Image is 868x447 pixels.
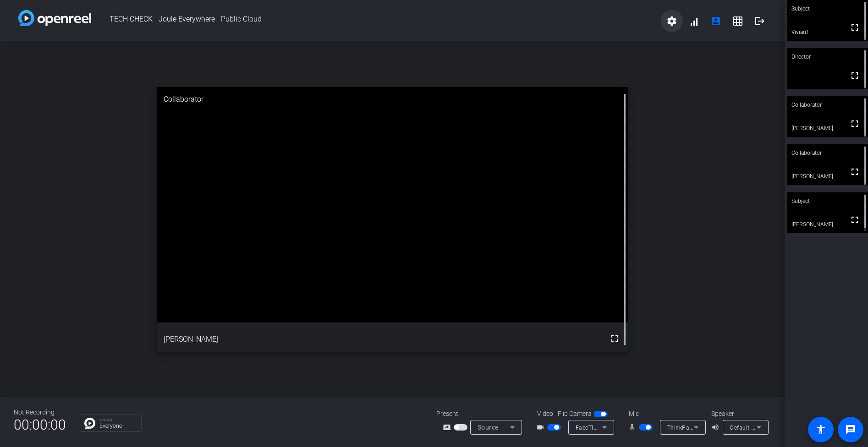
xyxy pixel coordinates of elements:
span: TECH CHECK - Joule Everywhere - Public Cloud [91,10,661,32]
img: Chat Icon [84,418,95,429]
mat-icon: message [845,424,856,435]
mat-icon: fullscreen [849,22,860,33]
mat-icon: accessibility [815,424,826,435]
div: Speaker [711,409,766,419]
div: Mic [620,409,711,419]
button: signal_cellular_alt [683,10,705,32]
span: Default - MacBook Air Speakers (Built-in) [730,424,839,431]
mat-icon: fullscreen [849,118,860,129]
div: Collaborator [787,144,868,162]
div: Not Recording [14,408,66,417]
mat-icon: grid_on [732,16,743,27]
mat-icon: screen_share_outline [443,422,454,433]
mat-icon: videocam_outline [536,422,547,433]
mat-icon: logout [754,16,765,27]
mat-icon: volume_up [711,422,722,433]
span: 00:00:00 [14,414,66,436]
mat-icon: fullscreen [609,333,620,344]
mat-icon: fullscreen [849,166,860,177]
img: white-gradient.svg [18,10,91,26]
span: Flip Camera [558,409,592,419]
mat-icon: fullscreen [849,70,860,81]
p: Everyone [99,423,137,429]
span: FaceTime HD Camera (5B00:3AA6) [576,424,670,431]
mat-icon: mic_none [628,422,639,433]
div: Present [436,409,528,419]
span: Video [537,409,553,419]
mat-icon: account_box [710,16,721,27]
mat-icon: fullscreen [849,214,860,225]
mat-icon: settings [666,16,677,27]
div: Subject [787,192,868,210]
p: Group [99,417,137,422]
span: Source [478,424,499,431]
div: Collaborator [157,87,627,112]
div: Collaborator [787,96,868,114]
span: ThinkPad Thunderbolt 3 Dock USB Audio (17ef:30cf) [667,424,808,431]
div: Director [787,48,868,65]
